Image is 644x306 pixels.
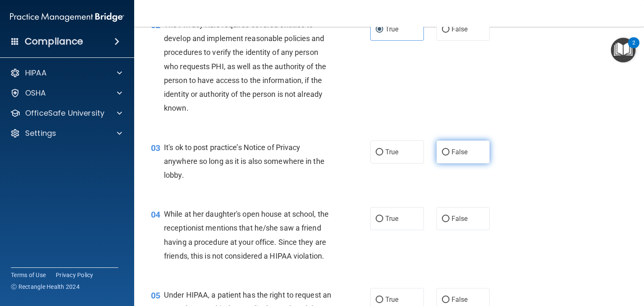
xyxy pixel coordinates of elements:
input: False [442,216,449,222]
p: OSHA [25,88,46,98]
p: Settings [25,128,56,138]
h4: Compliance [25,36,83,47]
a: OSHA [10,88,122,98]
a: Terms of Use [11,271,46,279]
input: True [376,216,383,222]
input: True [376,26,383,33]
a: HIPAA [10,68,122,78]
input: False [442,297,449,303]
span: 05 [151,290,160,301]
span: True [385,296,398,303]
span: False [452,25,468,33]
span: Ⓒ Rectangle Health 2024 [11,283,80,291]
span: True [385,148,398,156]
a: OfficeSafe University [10,108,122,118]
span: True [385,215,398,223]
span: False [452,215,468,223]
img: PMB logo [10,9,124,26]
span: True [385,25,398,33]
input: False [442,26,449,33]
span: The Privacy Rule requires covered entities to develop and implement reasonable policies and proce... [164,20,326,112]
div: 2 [632,43,635,54]
p: OfficeSafe University [25,108,104,118]
span: While at her daughter's open house at school, the receptionist mentions that he/she saw a friend ... [164,210,329,260]
button: Open Resource Center, 2 new notifications [611,38,636,62]
span: 03 [151,143,160,153]
input: False [442,149,449,156]
span: It's ok to post practice’s Notice of Privacy anywhere so long as it is also somewhere in the lobby. [164,143,325,179]
span: False [452,296,468,303]
p: HIPAA [25,68,47,78]
a: Privacy Policy [56,271,93,279]
a: Settings [10,128,122,138]
span: 04 [151,210,160,220]
span: False [452,148,468,156]
input: True [376,297,383,303]
input: True [376,149,383,156]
